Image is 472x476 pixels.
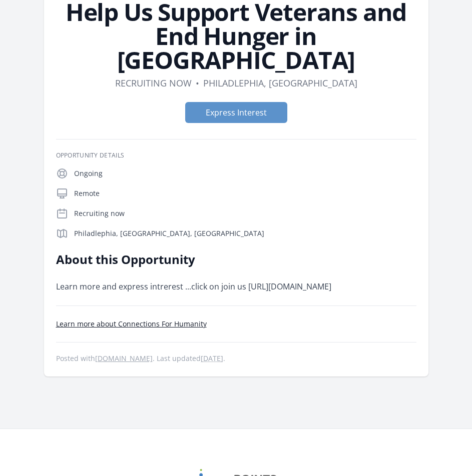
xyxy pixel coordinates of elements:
h2: About this Opportunity [56,251,349,267]
p: Recruiting now [74,208,416,218]
p: Ongoing [74,168,416,178]
p: Posted with . Last updated . [56,354,416,362]
a: Learn more about Connections For Humanity [56,319,207,328]
a: [DOMAIN_NAME] [95,353,153,363]
p: Remote [74,188,416,198]
dd: Philadlephia, [GEOGRAPHIC_DATA] [203,76,357,90]
abbr: Thu, Sep 25, 2025 8:44 PM [201,353,223,363]
button: Express Interest [185,102,287,123]
p: Learn more and express intrerest ...click on join us [URL][DOMAIN_NAME] [56,279,349,293]
div: • [196,76,199,90]
h3: Opportunity Details [56,151,416,159]
dd: Recruiting now [115,76,192,90]
p: Philadlephia, [GEOGRAPHIC_DATA], [GEOGRAPHIC_DATA] [74,228,416,238]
